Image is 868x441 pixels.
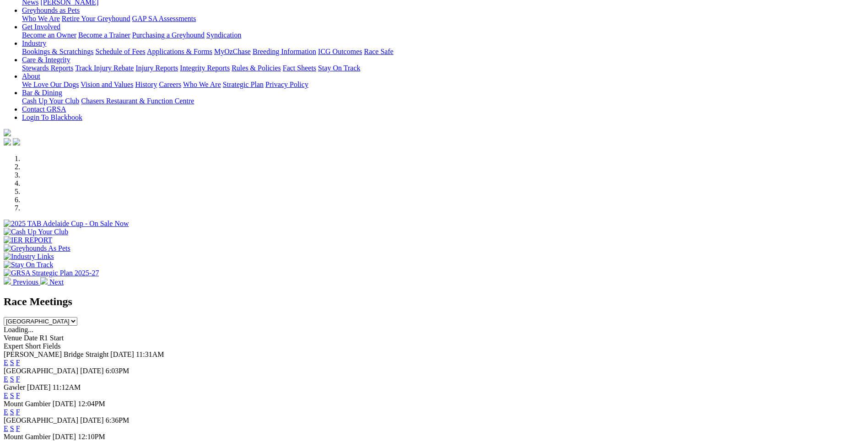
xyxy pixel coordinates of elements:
[4,433,51,441] span: Mount Gambier
[22,15,864,23] div: Greyhounds as Pets
[80,367,104,375] span: [DATE]
[4,236,52,244] img: IER REPORT
[53,433,76,441] span: [DATE]
[22,105,66,113] a: Contact GRSA
[106,416,129,424] span: 6:36PM
[53,383,81,391] span: 11:12AM
[10,392,14,399] a: S
[132,31,205,39] a: Purchasing a Greyhound
[265,81,308,88] a: Privacy Policy
[4,129,11,136] img: logo-grsa-white.png
[132,15,196,22] a: GAP SA Assessments
[4,350,108,358] span: [PERSON_NAME] Bridge Straight
[22,39,46,47] a: Industry
[4,244,70,253] img: Greyhounds As Pets
[4,383,25,391] span: Gawler
[22,89,62,97] a: Bar & Dining
[16,359,20,366] a: F
[4,138,11,145] img: facebook.svg
[13,278,38,286] span: Previous
[318,64,360,72] a: Stay On Track
[53,400,76,408] span: [DATE]
[135,64,178,72] a: Injury Reports
[10,408,14,416] a: S
[75,64,134,72] a: Track Injury Rebate
[4,228,68,236] img: Cash Up Your Club
[22,48,93,55] a: Bookings & Scratchings
[106,367,129,375] span: 6:03PM
[22,97,864,105] div: Bar & Dining
[24,334,38,342] span: Date
[27,383,51,391] span: [DATE]
[223,81,264,88] a: Strategic Plan
[13,138,20,145] img: twitter.svg
[232,64,281,72] a: Rules & Policies
[180,64,230,72] a: Integrity Reports
[22,6,80,14] a: Greyhounds as Pets
[22,97,79,105] a: Cash Up Your Club
[214,48,251,55] a: MyOzChase
[4,269,99,277] img: GRSA Strategic Plan 2025-27
[136,350,164,358] span: 11:31AM
[22,64,864,72] div: Care & Integrity
[4,334,22,342] span: Venue
[253,48,316,55] a: Breeding Information
[22,23,60,31] a: Get Involved
[81,97,194,105] a: Chasers Restaurant & Function Centre
[22,31,864,39] div: Get Involved
[4,277,11,285] img: chevron-left-pager-white.svg
[206,31,241,39] a: Syndication
[4,400,51,408] span: Mount Gambier
[22,15,60,22] a: Who We Are
[78,433,105,441] span: 12:10PM
[4,425,8,432] a: E
[80,416,104,424] span: [DATE]
[4,326,33,333] span: Loading...
[364,48,393,55] a: Race Safe
[43,342,60,350] span: Fields
[135,81,157,88] a: History
[22,72,40,80] a: About
[22,56,70,64] a: Care & Integrity
[22,113,82,121] a: Login To Blackbook
[25,342,41,350] span: Short
[22,81,79,88] a: We Love Our Dogs
[283,64,316,72] a: Fact Sheets
[4,375,8,383] a: E
[40,278,64,286] a: Next
[39,334,64,342] span: R1 Start
[62,15,130,22] a: Retire Your Greyhound
[4,367,78,375] span: [GEOGRAPHIC_DATA]
[4,359,8,366] a: E
[159,81,181,88] a: Careers
[10,375,14,383] a: S
[4,296,864,308] h2: Race Meetings
[78,400,105,408] span: 12:04PM
[183,81,221,88] a: Who We Are
[16,392,20,399] a: F
[4,253,54,261] img: Industry Links
[10,425,14,432] a: S
[40,277,48,285] img: chevron-right-pager-white.svg
[4,278,40,286] a: Previous
[95,48,145,55] a: Schedule of Fees
[147,48,212,55] a: Applications & Forms
[22,64,73,72] a: Stewards Reports
[318,48,362,55] a: ICG Outcomes
[78,31,130,39] a: Become a Trainer
[81,81,133,88] a: Vision and Values
[110,350,134,358] span: [DATE]
[16,375,20,383] a: F
[4,261,53,269] img: Stay On Track
[22,48,864,56] div: Industry
[4,220,129,228] img: 2025 TAB Adelaide Cup - On Sale Now
[49,278,64,286] span: Next
[22,81,864,89] div: About
[4,342,23,350] span: Expert
[4,392,8,399] a: E
[4,416,78,424] span: [GEOGRAPHIC_DATA]
[10,359,14,366] a: S
[22,31,76,39] a: Become an Owner
[4,408,8,416] a: E
[16,425,20,432] a: F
